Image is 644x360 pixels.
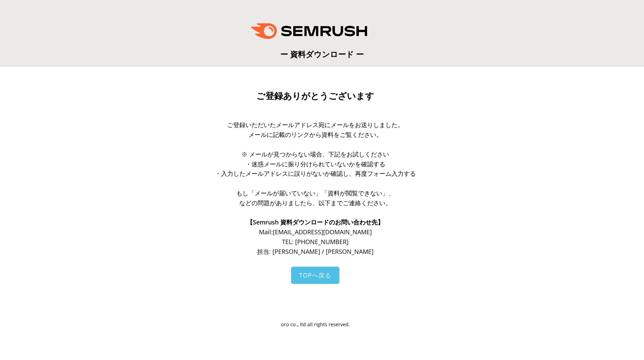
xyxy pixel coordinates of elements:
[256,91,374,101] span: ご登録ありがとうございます
[291,267,339,284] a: TOPへ戻る
[299,271,331,279] span: TOPへ戻る
[236,189,395,197] span: もし「メールが届いていない」「資料が閲覧できない」、
[248,130,382,139] span: メールに記載のリンクから資料をご覧ください。
[215,169,416,177] span: ・入力したメールアドレスに誤りがないか確認し、再度フォーム入力する
[241,150,389,158] span: ※ メールが見つからない場合、下記をお試しください
[280,49,364,59] span: ー 資料ダウンロード ー
[259,228,372,236] span: Mail: [EMAIL_ADDRESS][DOMAIN_NAME]
[257,247,374,256] span: 担当: [PERSON_NAME] / [PERSON_NAME]
[227,121,404,129] span: ご登録いただいたメールアドレス宛にメールをお送りしました。
[282,238,349,246] span: TEL: [PHONE_NUMBER]
[245,160,385,168] span: ・迷惑メールに振り分けられていないかを確認する
[247,218,384,226] span: 【Semrush 資料ダウンロードのお問い合わせ先】
[239,199,391,207] span: などの問題がありましたら、以下までご連絡ください。
[281,321,350,328] span: oro co., ltd all rights reserved.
